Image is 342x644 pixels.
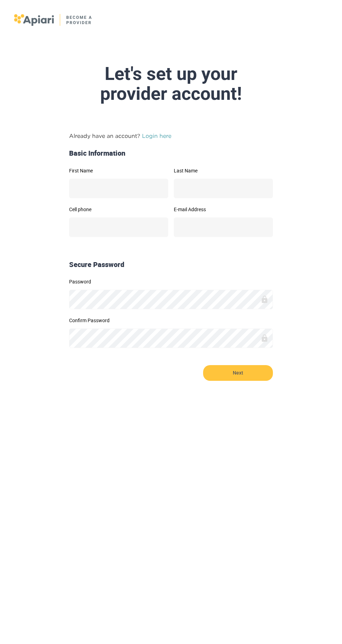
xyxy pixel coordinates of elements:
[174,207,273,212] label: E-mail Address
[69,318,273,323] label: Confirm Password
[69,168,168,173] label: First Name
[69,207,168,212] label: Cell phone
[17,64,325,104] div: Let's set up your provider account!
[174,168,273,173] label: Last Name
[69,132,273,140] p: Already have an account?
[203,365,273,381] button: Next
[66,148,276,158] div: Basic Information
[66,260,276,270] div: Secure Password
[14,14,92,26] img: logo
[142,133,171,139] a: Login here
[69,279,273,284] label: Password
